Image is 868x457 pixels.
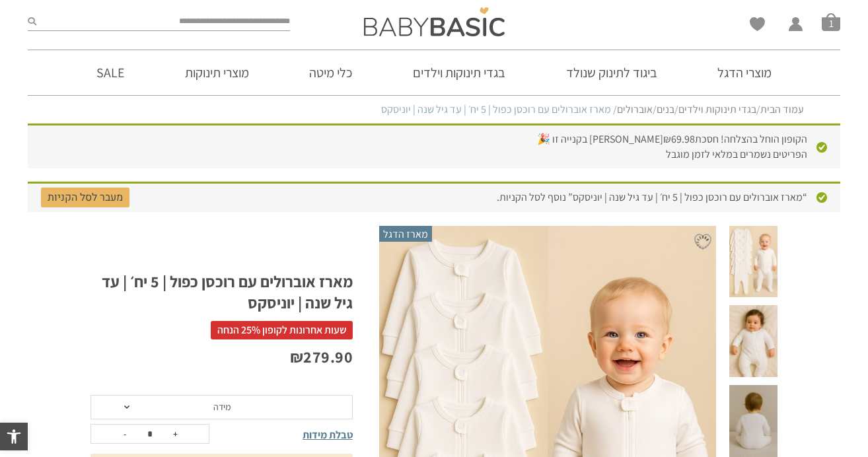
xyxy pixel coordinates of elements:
[303,428,353,442] span: טבלת מידות
[822,13,840,31] a: סל קניות1
[64,102,804,117] nav: Breadcrumb
[28,182,840,211] div: “מארז אוברולים עם רוכסן כפול | 5 יח׳ | עד גיל שנה | יוניסקס” נוסף לסל הקניות.
[41,188,129,207] a: מעבר לסל הקניות
[379,226,432,242] span: מארז הדגל
[115,425,135,443] button: -
[760,102,804,116] a: עמוד הבית
[663,132,695,146] span: 69.98
[750,17,765,31] a: Wishlist
[657,102,674,116] a: בנים
[537,132,807,160] span: הקופון הוחל בהצלחה! חסכת [PERSON_NAME] בקנייה זו 🎉 הפריטים נשמרים במלאי לזמן מוגבל
[393,50,525,95] a: בגדי תינוקות וילדים
[617,102,653,116] a: אוברולים
[90,271,353,312] h1: מארז אוברולים עם רוכסן כפול | 5 יח׳ | עד גיל שנה | יוניסקס
[77,50,144,95] a: SALE
[822,13,840,31] span: סל קניות
[364,7,505,36] img: Baby Basic בגדי תינוקות וילדים אונליין
[290,346,353,367] bdi: 279.90
[663,132,671,146] span: ₪
[750,17,765,36] span: Wishlist
[546,50,677,95] a: ביגוד לתינוק שנולד
[290,346,304,367] span: ₪
[698,50,791,95] a: מוצרי הדגל
[678,102,756,116] a: בגדי תינוקות וילדים
[211,321,353,339] span: שעות אחרונות לקופון 25% הנחה
[213,401,231,413] span: מידה
[289,50,372,95] a: כלי מיטה
[137,425,163,443] input: כמות המוצר
[165,425,185,443] button: +
[165,50,269,95] a: מוצרי תינוקות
